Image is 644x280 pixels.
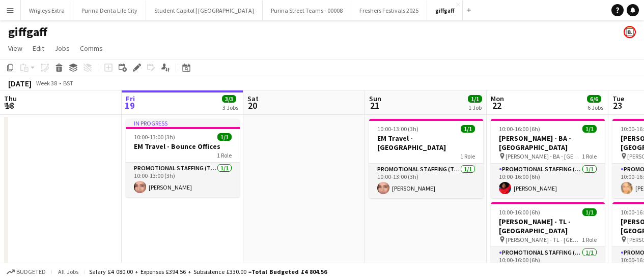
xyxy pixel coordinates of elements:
button: Budgeted [5,266,47,277]
span: Thu [4,94,17,103]
span: Fri [126,94,135,103]
a: Comms [76,42,107,55]
span: [PERSON_NAME] - TL - [GEOGRAPHIC_DATA] [506,236,582,243]
button: Student Capitol | [GEOGRAPHIC_DATA] [146,1,263,20]
span: 1 Role [582,152,597,160]
span: 22 [489,100,504,111]
span: 1 Role [582,236,597,243]
span: 1 Role [217,151,232,159]
span: Mon [491,94,504,103]
span: 1/1 [582,208,597,216]
h1: giffgaff [8,24,47,40]
span: Sun [369,94,381,103]
div: BST [63,79,73,87]
span: All jobs [56,268,80,275]
a: Edit [29,42,48,55]
span: 3/3 [222,95,236,103]
button: Wrigleys Extra [21,1,73,20]
span: Total Budgeted £4 804.56 [251,268,327,275]
button: Purina Street Teams - 00008 [263,1,351,20]
div: 1 Job [468,104,482,111]
app-job-card: 10:00-13:00 (3h)1/1EM Travel - [GEOGRAPHIC_DATA]1 RolePromotional Staffing (Team Leader)1/110:00-... [369,119,483,198]
div: 3 Jobs [222,104,238,111]
app-job-card: In progress10:00-13:00 (3h)1/1EM Travel - Bounce Offices1 RolePromotional Staffing (Team Leader)1... [126,119,240,197]
span: View [8,44,22,53]
span: 6/6 [587,95,601,103]
app-card-role: Promotional Staffing (Brand Ambassadors)1/110:00-16:00 (6h)[PERSON_NAME] [491,164,605,198]
span: Sat [247,94,259,103]
span: 10:00-13:00 (3h) [134,133,175,141]
a: View [4,42,26,55]
h3: [PERSON_NAME] - TL - [GEOGRAPHIC_DATA] [491,217,605,235]
button: Purina Denta Life City [73,1,146,20]
span: Comms [80,44,103,53]
a: Jobs [50,42,74,55]
span: 1/1 [461,125,475,133]
span: 1/1 [582,125,597,133]
app-job-card: 10:00-16:00 (6h)1/1[PERSON_NAME] - BA - [GEOGRAPHIC_DATA] [PERSON_NAME] - BA - [GEOGRAPHIC_DATA]1... [491,119,605,198]
span: Edit [33,44,44,53]
button: Freshers Festivals 2025 [351,1,427,20]
span: 10:00-13:00 (3h) [377,125,418,133]
span: 10:00-16:00 (6h) [499,208,540,216]
button: giffgaff [427,1,463,20]
span: 19 [124,100,135,111]
div: [DATE] [8,78,32,88]
div: In progress [126,119,240,127]
span: 1/1 [217,133,232,141]
span: 1/1 [468,95,482,103]
span: 23 [611,100,624,111]
app-card-role: Promotional Staffing (Team Leader)1/110:00-13:00 (3h)[PERSON_NAME] [369,164,483,198]
h3: EM Travel - [GEOGRAPHIC_DATA] [369,134,483,152]
span: Tue [612,94,624,103]
span: 20 [246,100,259,111]
span: 10:00-16:00 (6h) [499,125,540,133]
h3: EM Travel - Bounce Offices [126,142,240,151]
span: Budgeted [16,268,46,275]
div: Salary £4 080.00 + Expenses £394.56 + Subsistence £330.00 = [89,268,327,275]
span: 18 [3,100,17,111]
div: 6 Jobs [587,104,603,111]
app-user-avatar: Bounce Activations Ltd [624,26,636,38]
span: Week 38 [34,79,59,87]
span: [PERSON_NAME] - BA - [GEOGRAPHIC_DATA] [506,152,582,160]
h3: [PERSON_NAME] - BA - [GEOGRAPHIC_DATA] [491,134,605,152]
span: 1 Role [460,152,475,160]
span: Jobs [54,44,70,53]
span: 21 [368,100,381,111]
app-card-role: Promotional Staffing (Team Leader)1/110:00-13:00 (3h)[PERSON_NAME] [126,163,240,197]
